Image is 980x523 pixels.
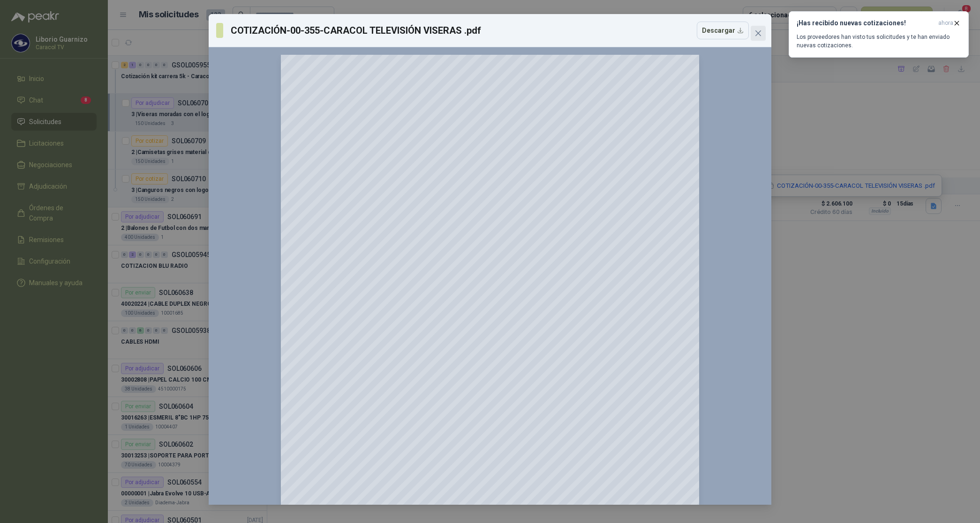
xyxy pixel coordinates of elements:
button: Close [751,26,766,41]
button: Descargar [697,22,749,39]
span: ahora [938,19,953,27]
h3: COTIZACIÓN-00-355-CARACOL TELEVISIÓN VISERAS .pdf [231,23,482,37]
button: ¡Has recibido nuevas cotizaciones!ahora Los proveedores han visto tus solicitudes y te han enviad... [789,11,969,58]
p: Los proveedores han visto tus solicitudes y te han enviado nuevas cotizaciones. [797,33,961,50]
h3: ¡Has recibido nuevas cotizaciones! [797,19,935,27]
span: close [754,29,762,37]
